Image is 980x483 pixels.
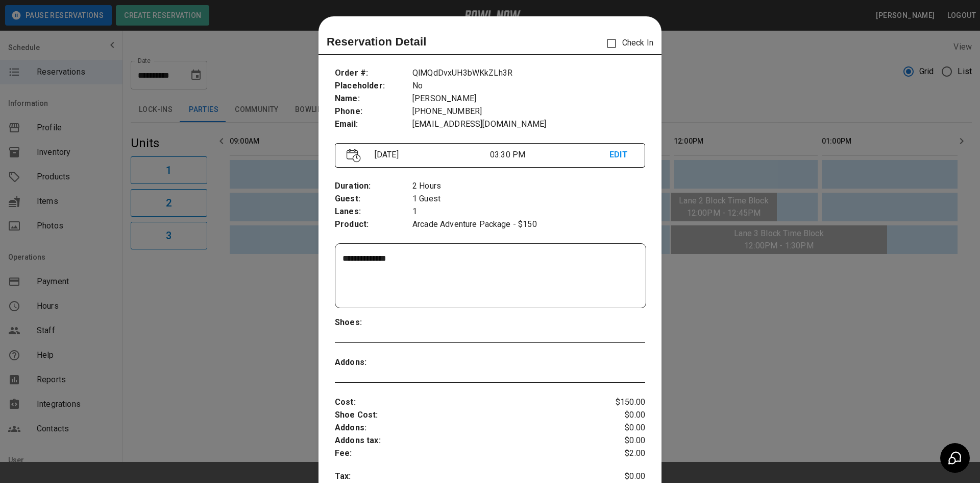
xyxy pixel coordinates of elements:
p: $0.00 [594,409,645,422]
p: 03:30 PM [490,149,609,161]
p: No [412,80,645,93]
p: 1 [412,205,645,218]
p: Check In [601,33,653,54]
p: 2 Hours [412,180,645,193]
p: Shoes : [335,316,412,329]
p: Product : [335,218,412,231]
p: QlMQdDvxUH3bWKkZLh3R [412,67,645,80]
p: Cost : [335,396,594,409]
p: [DATE] [371,149,490,161]
p: Name : [335,93,412,105]
p: $150.00 [594,396,645,409]
p: Shoe Cost : [335,409,594,422]
p: Guest : [335,193,412,205]
p: Placeholder : [335,80,412,93]
p: Phone : [335,105,412,118]
p: Email : [335,118,412,131]
p: Addons tax : [335,434,594,447]
p: EDIT [609,149,633,162]
p: Addons : [335,356,412,369]
p: Fee : [335,447,594,460]
p: 1 Guest [412,193,645,205]
p: Lanes : [335,205,412,218]
p: Arcade Adventure Package - $150 [412,218,645,231]
p: Order # : [335,67,412,80]
p: Addons : [335,422,594,434]
p: [EMAIL_ADDRESS][DOMAIN_NAME] [412,118,645,131]
p: $0.00 [594,434,645,447]
p: Duration : [335,180,412,193]
p: $0.00 [594,422,645,434]
p: [PERSON_NAME] [412,93,645,105]
p: Tax : [335,470,594,483]
img: Vector [347,149,361,163]
p: $0.00 [594,470,645,483]
p: $2.00 [594,447,645,460]
p: Reservation Detail [327,33,427,50]
p: [PHONE_NUMBER] [412,105,645,118]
